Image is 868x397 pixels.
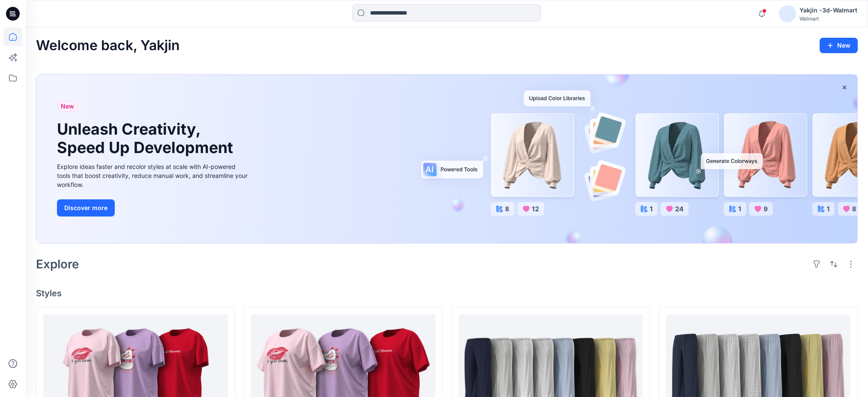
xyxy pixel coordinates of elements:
[799,15,857,22] div: Walmart
[57,199,115,217] button: Discover more
[36,288,858,298] h4: Styles
[36,38,180,54] h2: Welcome back, Yakjin
[799,5,857,15] div: Yakjin -3d-Walmart
[57,162,250,189] div: Explore ideas faster and recolor styles at scale with AI-powered tools that boost creativity, red...
[779,5,796,22] img: avatar
[36,257,79,271] h2: Explore
[57,120,237,157] h1: Unleash Creativity, Speed Up Development
[61,101,74,111] span: New
[57,199,250,217] a: Discover more
[820,38,858,53] button: New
